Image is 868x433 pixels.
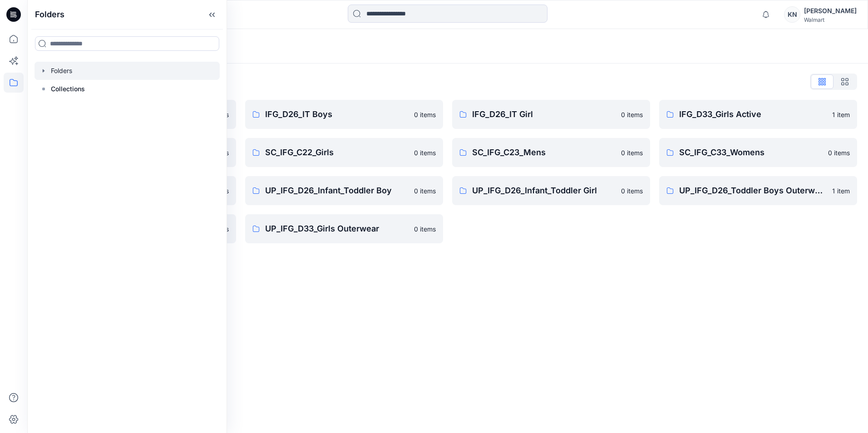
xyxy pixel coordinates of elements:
[832,186,850,196] p: 1 item
[265,222,409,235] p: UP_IFG_D33_Girls Outerwear
[472,146,616,159] p: SC_IFG_C23_Mens
[804,5,857,16] div: [PERSON_NAME]
[832,110,850,119] p: 1 item
[452,176,650,205] a: UP_IFG_D26_Infant_Toddler Girl0 items
[265,184,409,197] p: UP_IFG_D26_Infant_Toddler Boy
[51,84,85,94] p: Collections
[659,176,857,205] a: UP_IFG_D26_Toddler Boys Outerwear1 item
[679,146,823,159] p: SC_IFG_C33_Womens
[472,184,616,197] p: UP_IFG_D26_Infant_Toddler Girl
[659,100,857,129] a: IFG_D33_Girls Active1 item
[452,138,650,167] a: SC_IFG_C23_Mens0 items
[265,146,409,159] p: SC_IFG_C22_Girls
[414,186,436,196] p: 0 items
[414,148,436,157] p: 0 items
[245,176,443,205] a: UP_IFG_D26_Infant_Toddler Boy0 items
[804,16,857,23] div: Walmart
[452,100,650,129] a: IFG_D26_IT Girl0 items
[414,224,436,234] p: 0 items
[414,110,436,119] p: 0 items
[472,108,616,121] p: IFG_D26_IT Girl
[621,148,643,157] p: 0 items
[621,186,643,196] p: 0 items
[679,184,827,197] p: UP_IFG_D26_Toddler Boys Outerwear
[245,138,443,167] a: SC_IFG_C22_Girls0 items
[265,108,409,121] p: IFG_D26_IT Boys
[828,148,850,157] p: 0 items
[245,100,443,129] a: IFG_D26_IT Boys0 items
[784,6,800,23] div: KN
[245,214,443,243] a: UP_IFG_D33_Girls Outerwear0 items
[659,138,857,167] a: SC_IFG_C33_Womens0 items
[621,110,643,119] p: 0 items
[679,108,827,121] p: IFG_D33_Girls Active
